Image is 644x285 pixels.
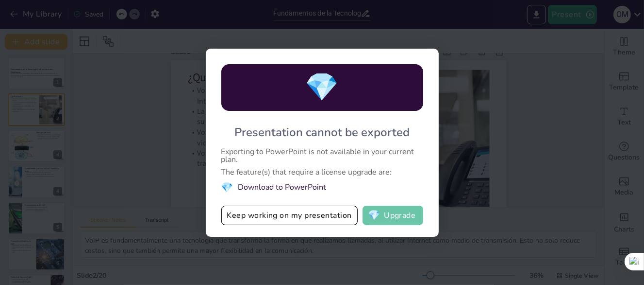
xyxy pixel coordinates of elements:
[368,211,380,220] span: diamond
[363,206,423,225] button: diamondUpgrade
[234,125,410,140] div: Presentation cannot be exported
[305,69,339,106] span: diamond
[221,168,423,176] div: The feature(s) that require a license upgrade are:
[221,181,233,194] span: diamond
[221,206,358,225] button: Keep working on my presentation
[221,148,423,163] div: Exporting to PowerPoint is not available in your current plan.
[221,181,423,194] li: Download to PowerPoint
